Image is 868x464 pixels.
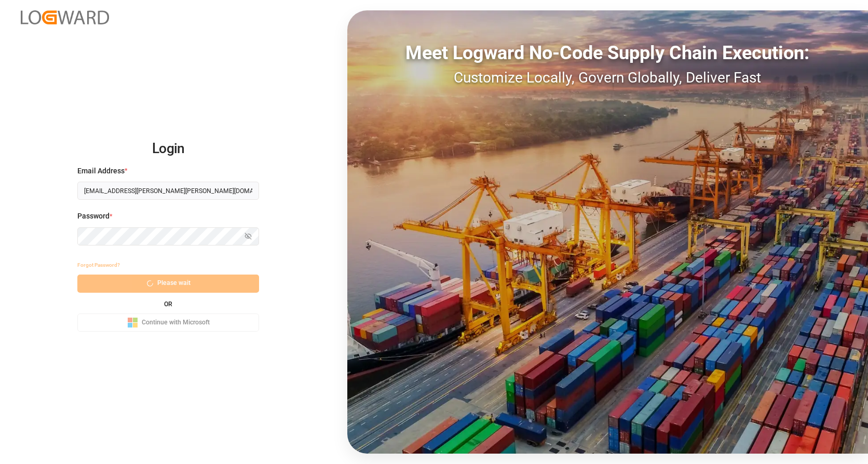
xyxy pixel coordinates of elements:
input: Enter your email [77,182,259,200]
span: Password [77,211,110,222]
div: Meet Logward No-Code Supply Chain Execution: [347,39,868,67]
small: OR [164,301,172,307]
div: Customize Locally, Govern Globally, Deliver Fast [347,67,868,89]
span: Email Address [77,166,125,176]
h2: Login [77,132,259,166]
img: Logward_new_orange.png [21,10,109,24]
